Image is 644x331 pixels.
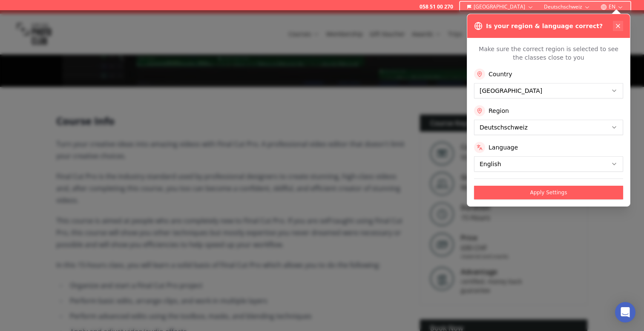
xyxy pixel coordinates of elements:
label: Region [489,106,509,115]
button: [GEOGRAPHIC_DATA] [463,2,537,12]
label: Country [489,70,512,78]
h3: Is your region & language correct? [486,22,603,30]
label: Language [489,143,518,152]
button: Apply Settings [474,186,623,199]
p: Make sure the correct region is selected to see the classes close to you [474,45,623,62]
div: Open Intercom Messenger [615,302,635,322]
button: Deutschschweiz [540,2,594,12]
button: EN [597,2,627,12]
a: 058 51 00 270 [420,3,453,10]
